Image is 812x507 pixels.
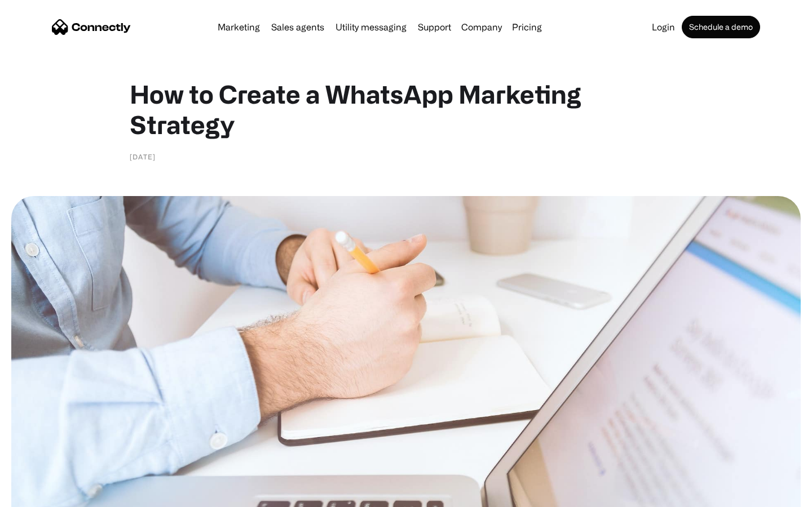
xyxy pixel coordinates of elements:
a: Support [413,23,456,32]
a: Login [647,23,679,32]
a: Schedule a demo [682,16,760,38]
a: Sales agents [267,23,329,32]
a: Marketing [213,23,264,32]
a: Utility messaging [331,23,411,32]
aside: Language selected: English [11,487,68,503]
h1: How to Create a WhatsApp Marketing Strategy [130,79,682,140]
ul: Language list [23,487,68,503]
div: [DATE] [130,151,156,162]
a: Pricing [507,23,546,32]
div: Company [461,19,502,35]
